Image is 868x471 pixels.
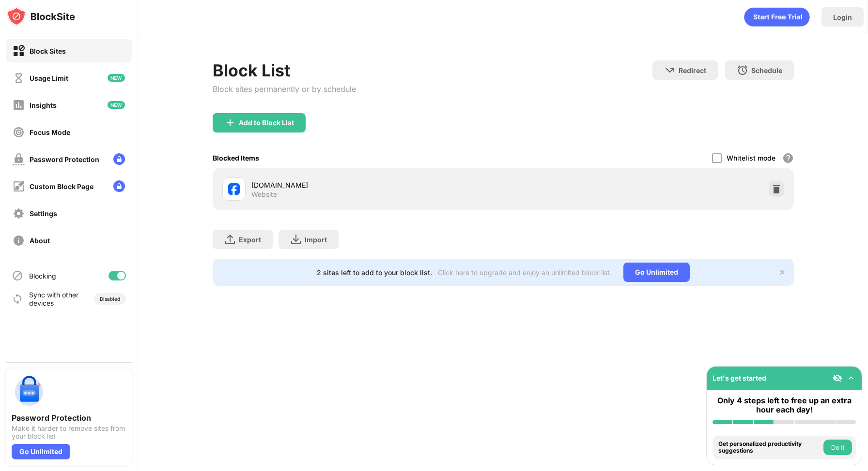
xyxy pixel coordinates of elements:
[13,72,25,84] img: time-usage-off.svg
[13,99,25,111] img: insights-off.svg
[833,13,852,21] div: Login
[12,374,46,409] img: push-password-protection.svg
[30,128,70,136] div: Focus Mode
[12,413,126,423] div: Password Protection
[239,235,261,244] div: Export
[438,268,612,277] div: Click here to upgrade and enjoy an unlimited block list.
[13,45,25,57] img: block-on.svg
[12,444,70,459] div: Go Unlimited
[12,425,126,440] div: Make it harder to remove sites from your block list
[30,47,66,55] div: Block Sites
[623,263,690,282] div: Go Unlimited
[718,441,821,455] div: Get personalized productivity suggestions
[13,207,25,220] img: settings-off.svg
[113,153,125,165] img: lock-menu.svg
[30,101,57,109] div: Insights
[108,74,125,82] img: new-icon.svg
[251,190,277,199] div: Website
[12,270,23,281] img: blocking-icon.svg
[317,268,432,277] div: 2 sites left to add to your block list.
[29,272,56,280] div: Blocking
[213,154,259,162] div: Blocked Items
[727,154,775,162] div: Whitelist mode
[30,236,50,245] div: About
[751,66,782,74] div: Schedule
[305,235,327,244] div: Import
[13,153,25,165] img: password-protection-off.svg
[251,180,503,190] div: [DOMAIN_NAME]
[213,60,356,80] div: Block List
[13,235,25,247] img: about-off.svg
[100,296,120,302] div: Disabled
[713,396,856,414] div: Only 4 steps left to free up an extra hour each day!
[846,373,856,383] img: omni-setup-toggle.svg
[744,7,810,27] div: animation
[239,119,294,127] div: Add to Block List
[30,182,93,191] div: Custom Block Page
[30,155,99,163] div: Password Protection
[108,101,125,109] img: new-icon.svg
[113,180,125,192] img: lock-menu.svg
[679,66,706,74] div: Redirect
[7,7,75,26] img: logo-blocksite.svg
[713,374,766,382] div: Let's get started
[823,440,852,455] button: Do it
[30,209,57,218] div: Settings
[778,268,786,276] img: x-button.svg
[12,293,23,305] img: sync-icon.svg
[13,126,25,138] img: focus-off.svg
[833,373,842,383] img: eye-not-visible.svg
[213,84,356,94] div: Block sites permanently or by schedule
[29,291,79,307] div: Sync with other devices
[30,74,68,82] div: Usage Limit
[13,180,25,192] img: customize-block-page-off.svg
[228,183,240,195] img: favicons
